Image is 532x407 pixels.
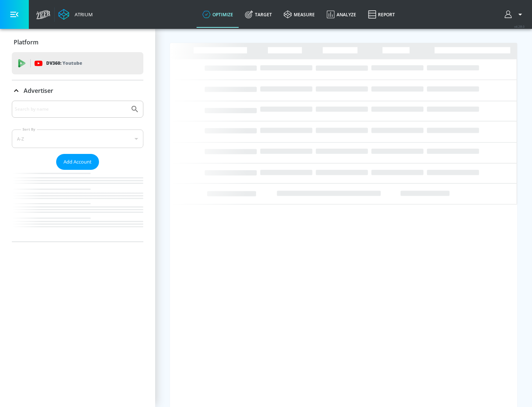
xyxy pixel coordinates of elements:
input: Search by name [15,104,127,114]
span: Add Account [64,158,92,166]
nav: list of Advertiser [12,170,143,242]
label: Sort By [21,127,37,132]
p: Platform [14,38,38,46]
div: DV360: Youtube [12,52,143,74]
a: Atrium [58,9,93,20]
a: Target [239,1,278,28]
div: A-Z [12,129,143,148]
p: DV360: [46,59,82,67]
button: Add Account [56,154,99,170]
a: Report [362,1,401,28]
a: optimize [197,1,239,28]
p: Advertiser [24,87,53,95]
div: Platform [12,32,143,53]
p: Youtube [62,59,82,67]
span: v 4.28.0 [514,24,525,28]
div: Advertiser [12,80,143,101]
a: measure [278,1,321,28]
div: Advertiser [12,101,143,242]
div: Atrium [72,11,93,18]
a: Analyze [321,1,362,28]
